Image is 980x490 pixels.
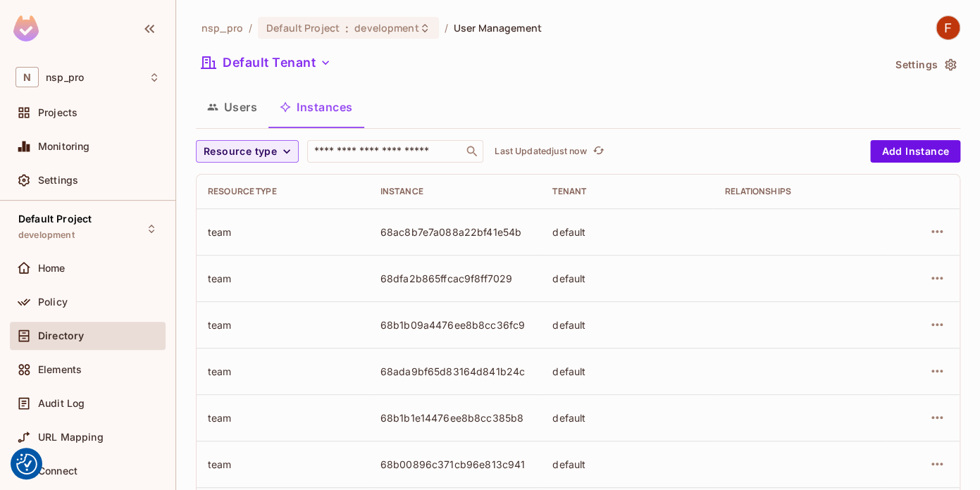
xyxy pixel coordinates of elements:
span: development [18,230,75,241]
div: 68ac8b7e7a088a22bf41e54b [380,225,531,239]
div: team [208,318,358,332]
span: Audit Log [38,398,85,409]
button: Consent Preferences [16,453,37,475]
span: Connect [38,465,77,477]
span: Settings [38,175,78,186]
div: 68b1b1e14476ee8b8cc385b8 [380,411,531,425]
button: Users [196,89,268,125]
span: URL Mapping [38,432,104,443]
li: / [445,21,448,34]
button: Instances [268,89,364,125]
button: Add Instance [870,140,960,163]
div: default [552,365,702,378]
span: the active workspace [201,21,243,34]
span: Workspace: nsp_pro [46,72,84,83]
p: Last Updated just now [495,146,587,157]
div: team [208,458,358,471]
div: Resource type [208,186,358,197]
span: Default Project [18,213,92,225]
div: 68b00896c371cb96e813c941 [380,458,531,471]
span: Elements [38,364,82,375]
span: : [345,23,349,34]
div: default [552,411,702,425]
span: Monitoring [38,141,90,152]
div: team [208,365,358,378]
div: team [208,411,358,425]
span: Directory [38,330,84,341]
span: Resource type [204,143,277,161]
span: Policy [38,296,68,308]
span: Click to refresh data [587,143,607,160]
div: 68b1b09a4476ee8b8cc36fc9 [380,318,531,332]
div: default [552,272,702,285]
span: Projects [38,107,77,118]
button: refresh [590,143,607,160]
li: / [249,21,252,34]
button: Settings [890,54,960,76]
span: Default Project [266,21,340,34]
div: Tenant [552,186,702,197]
span: refresh [593,144,604,158]
div: default [552,318,702,332]
button: Default Tenant [196,51,337,74]
div: default [552,225,702,239]
div: default [552,458,702,471]
span: Home [38,263,66,274]
div: 68ada9bf65d83164d841b24c [380,365,531,378]
div: Relationships [725,186,875,197]
button: Resource type [196,140,299,163]
span: development [354,21,418,34]
div: 68dfa2b865ffcac9f8ff7029 [380,272,531,285]
img: Revisit consent button [16,453,37,475]
img: SReyMgAAAABJRU5ErkJggg== [13,15,39,42]
div: team [208,225,358,239]
img: Felipe Kharaba [936,16,960,39]
div: Instance [380,186,531,197]
span: User Management [454,21,542,34]
span: N [15,67,39,87]
div: team [208,272,358,285]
